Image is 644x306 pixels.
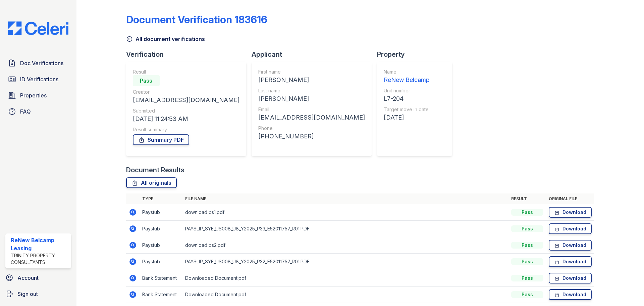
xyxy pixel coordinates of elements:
[182,237,508,254] td: download ps2.pdf
[182,193,508,204] th: File name
[5,73,71,86] a: ID Verifications
[384,106,429,113] div: Target move in date
[11,236,68,252] div: ReNew Belcamp Leasing
[258,125,365,132] div: Phone
[133,69,239,75] div: Result
[133,89,239,95] div: Creator
[20,91,47,99] span: Properties
[133,95,239,105] div: [EMAIL_ADDRESS][DOMAIN_NAME]
[5,56,71,70] a: Doc Verifications
[126,50,252,59] div: Verification
[384,94,429,103] div: L7-204
[511,275,543,281] div: Pass
[182,221,508,237] td: PAYSLIP_SYE_US008_U8_Y2025_P33_E52011757_R01.PDF
[252,50,377,59] div: Applicant
[511,225,543,232] div: Pass
[182,270,508,287] td: Downloaded Document.pdf
[20,107,31,116] span: FAQ
[549,289,592,300] a: Download
[384,87,429,94] div: Unit number
[3,271,74,285] a: Account
[549,240,592,251] a: Download
[140,221,182,237] td: Paystub
[133,75,160,86] div: Pass
[384,69,429,85] a: Name ReNew Belcamp
[258,94,365,103] div: [PERSON_NAME]
[126,35,205,43] a: All document verifications
[140,270,182,287] td: Bank Statement
[140,287,182,303] td: Bank Statement
[133,134,189,145] a: Summary PDF
[140,237,182,254] td: Paystub
[258,106,365,113] div: Email
[258,75,365,85] div: [PERSON_NAME]
[20,59,63,67] span: Doc Verifications
[508,193,546,204] th: Result
[511,258,543,265] div: Pass
[133,114,239,124] div: [DATE] 11:24:53 AM
[182,287,508,303] td: Downloaded Document.pdf
[549,207,592,218] a: Download
[549,273,592,283] a: Download
[17,274,39,282] span: Account
[377,50,458,59] div: Property
[549,256,592,267] a: Download
[384,113,429,122] div: [DATE]
[384,75,429,85] div: ReNew Belcamp
[133,107,239,114] div: Submitted
[258,87,365,94] div: Last name
[133,126,239,133] div: Result summary
[258,69,365,75] div: First name
[140,193,182,204] th: Type
[3,21,74,35] img: CE_Logo_Blue-a8612792a0a2168367f1c8372b55b34899dd931a85d93a1a3d3e32e68fde9ad4.png
[20,75,58,83] span: ID Verifications
[511,209,543,216] div: Pass
[126,177,177,188] a: All originals
[3,287,74,301] a: Sign out
[546,193,594,204] th: Original file
[258,113,365,122] div: [EMAIL_ADDRESS][DOMAIN_NAME]
[5,89,71,102] a: Properties
[126,13,267,26] div: Document Verification 183616
[126,165,184,175] div: Document Results
[182,204,508,221] td: download ps1.pdf
[511,291,543,298] div: Pass
[182,254,508,270] td: PAYSLIP_SYE_US008_U8_Y2025_P32_E52011757_R01.PDF
[140,204,182,221] td: Paystub
[258,132,365,141] div: [PHONE_NUMBER]
[5,105,71,118] a: FAQ
[140,254,182,270] td: Paystub
[11,252,68,266] div: Trinity Property Consultants
[549,223,592,234] a: Download
[17,290,38,298] span: Sign out
[511,242,543,249] div: Pass
[384,69,429,75] div: Name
